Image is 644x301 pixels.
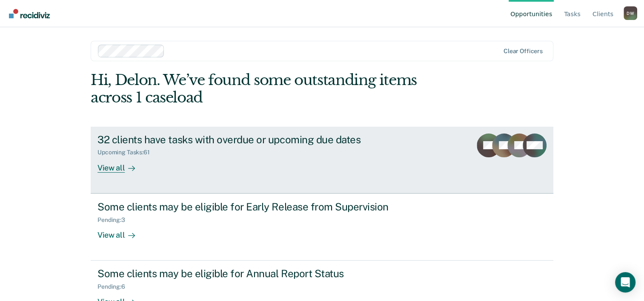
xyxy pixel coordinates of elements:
[91,71,461,106] div: Hi, Delon. We’ve found some outstanding items across 1 caseload
[97,267,396,280] div: Some clients may be eligible for Annual Report Status
[9,9,50,18] img: Recidiviz
[624,6,637,20] button: Profile dropdown button
[97,216,132,224] div: Pending : 3
[91,127,553,193] a: 32 clients have tasks with overdue or upcoming due datesUpcoming Tasks:61View all
[97,149,157,156] div: Upcoming Tasks : 61
[97,156,145,173] div: View all
[97,133,396,146] div: 32 clients have tasks with overdue or upcoming due dates
[624,6,637,20] div: D W
[91,193,553,261] a: Some clients may be eligible for Early Release from SupervisionPending:3View all
[615,272,635,292] div: Open Intercom Messenger
[504,48,543,55] div: Clear officers
[97,223,145,240] div: View all
[97,283,132,290] div: Pending : 6
[97,201,396,213] div: Some clients may be eligible for Early Release from Supervision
